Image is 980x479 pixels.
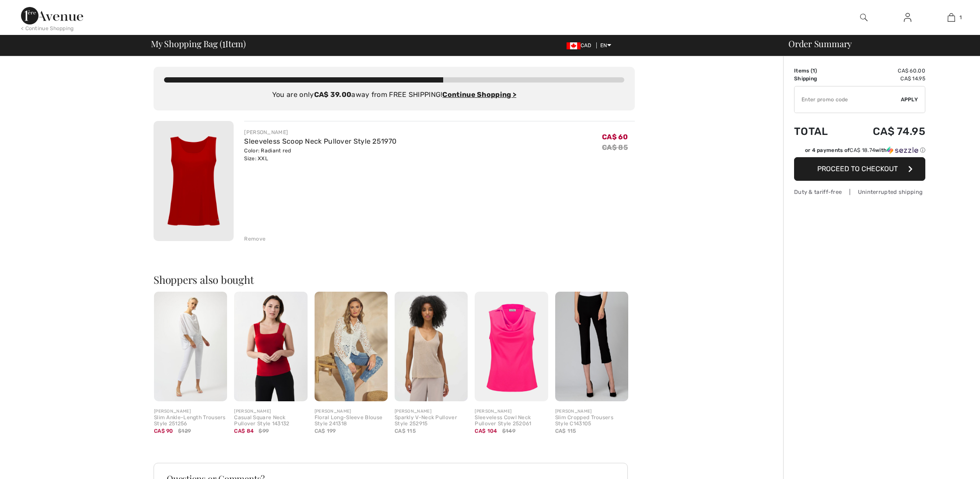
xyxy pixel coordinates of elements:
[897,12,918,23] a: Sign In
[154,415,227,427] div: Slim Ankle-Length Trousers Style 251256
[475,428,497,434] span: CA$ 104
[234,408,307,415] div: [PERSON_NAME]
[21,7,83,24] img: 1ère Avenue
[850,147,875,153] span: CA$ 18.74
[475,292,548,401] img: Sleeveless Cowl Neck Pullover Style 252061
[817,165,898,173] span: Proceed to Checkout
[244,235,266,243] div: Remove
[154,408,227,415] div: [PERSON_NAME]
[315,292,388,401] img: Floral Long-Sleeve Blouse Style 241318
[860,12,868,23] img: search the website
[178,427,191,435] span: $129
[567,42,595,48] span: CAD
[901,96,918,103] span: Apply
[846,117,925,146] td: CA$ 74.95
[154,292,227,401] img: Slim Ankle-Length Trousers Style 251256
[555,428,576,434] span: CA$ 115
[315,408,388,415] div: [PERSON_NAME]
[315,415,388,427] div: Floral Long-Sleeve Blouse Style 241318
[555,415,628,427] div: Slim Cropped Trousers Style C143105
[846,75,925,83] td: CA$ 14.95
[475,415,548,427] div: Sleeveless Cowl Neck Pullover Style 252061
[555,408,628,415] div: [PERSON_NAME]
[602,133,628,141] span: CA$ 60
[475,408,548,415] div: [PERSON_NAME]
[794,117,846,146] td: Total
[395,408,468,415] div: [PERSON_NAME]
[812,68,815,74] span: 1
[244,137,396,145] a: Sleeveless Scoop Neck Pullover Style 251970
[442,90,516,99] a: Continue Shopping >
[164,90,624,100] div: You are only away from FREE SHIPPING!
[259,427,269,435] span: $99
[602,143,628,152] s: CA$ 85
[794,86,901,113] input: Promo code
[234,292,307,401] img: Casual Square Neck Pullover Style 143132
[234,428,254,434] span: CA$ 84
[778,39,975,48] div: Order Summary
[244,128,396,136] div: [PERSON_NAME]
[154,274,635,285] h2: Shoppers also bought
[395,415,468,427] div: Sparkly V-Neck Pullover Style 252915
[794,75,846,83] td: Shipping
[222,37,225,48] span: 1
[930,12,973,23] a: 1
[555,292,628,401] img: Slim Cropped Trousers Style C143105
[244,147,396,162] div: Color: Radiant red Size: XXL
[151,39,246,48] span: My Shopping Bag ( Item)
[567,42,581,49] img: Canadian Dollar
[395,428,416,434] span: CA$ 115
[794,188,925,196] div: Duty & tariff-free | Uninterrupted shipping
[502,427,515,435] span: $149
[314,90,352,99] strong: CA$ 39.00
[395,292,468,401] img: Sparkly V-Neck Pullover Style 252915
[887,146,918,154] img: Sezzle
[21,24,74,32] div: < Continue Shopping
[948,12,955,23] img: My Bag
[794,146,925,157] div: or 4 payments ofCA$ 18.74withSezzle Click to learn more about Sezzle
[794,157,925,181] button: Proceed to Checkout
[846,67,925,75] td: CA$ 60.00
[600,42,611,48] span: EN
[234,415,307,427] div: Casual Square Neck Pullover Style 143132
[154,428,173,434] span: CA$ 90
[959,14,962,21] span: 1
[794,67,846,75] td: Items ( )
[315,428,336,434] span: CA$ 199
[154,121,234,241] img: Sleeveless Scoop Neck Pullover Style 251970
[805,146,925,154] div: or 4 payments of with
[904,12,911,23] img: My Info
